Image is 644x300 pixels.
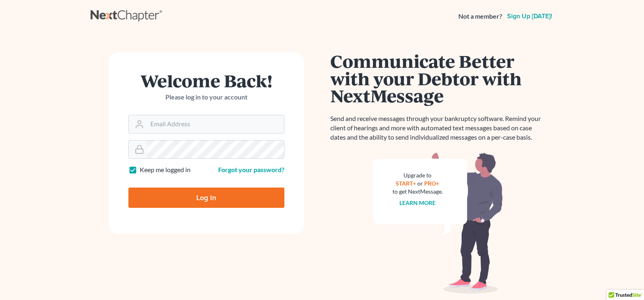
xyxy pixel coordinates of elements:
[147,115,284,133] input: Email Address
[128,188,284,208] input: Log In
[140,165,191,175] label: Keep me logged in
[392,188,443,196] div: to get NextMessage.
[417,180,423,187] span: or
[505,13,554,19] a: Sign up [DATE]!
[218,166,284,173] a: Forgot your password?
[330,114,546,142] p: Send and receive messages through your bankruptcy software. Remind your client of hearings and mo...
[128,72,284,89] h1: Welcome Back!
[373,152,503,294] img: nextmessage_bg-59042aed3d76b12b5cd301f8e5b87938c9018125f34e5fa2b7a6b67550977c72.svg
[128,93,284,102] p: Please log in to your account
[396,180,416,187] a: START+
[330,52,546,104] h1: Communicate Better with your Debtor with NextMessage
[399,199,436,206] a: Learn more
[424,180,439,187] a: PRO+
[458,12,502,21] strong: Not a member?
[392,171,443,179] div: Upgrade to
